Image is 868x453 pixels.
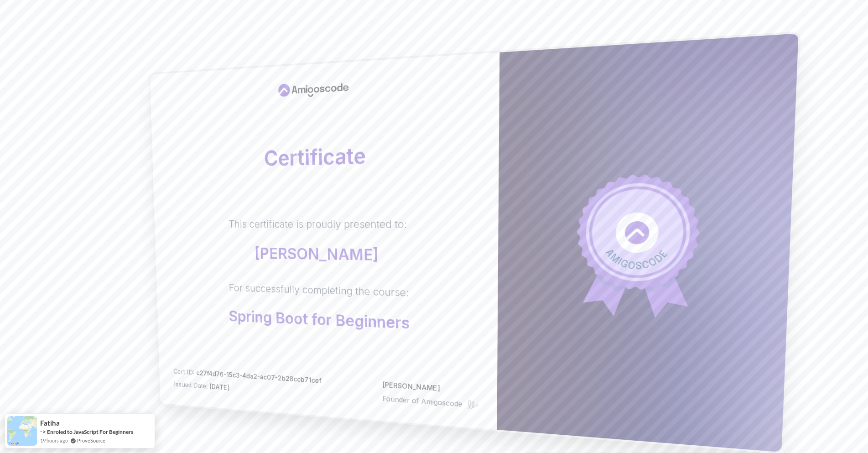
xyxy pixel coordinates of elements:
[47,428,133,435] a: Enroled to JavaScript For Beginners
[196,369,322,385] span: c27f4d76-15c3-4da2-ac07-2b28ccb71cef
[166,142,480,171] h2: Certificate
[40,437,68,444] span: 19 hours ago
[77,437,105,444] a: ProveSource
[7,416,37,446] img: provesource social proof notification image
[174,379,322,399] p: Issued Date:
[40,428,46,435] span: ->
[382,393,462,409] p: Founder of Amigoscode
[229,245,407,264] p: [PERSON_NAME]
[173,366,322,385] p: Cert ID:
[40,419,60,427] span: Fatiha
[209,382,229,392] span: [DATE]
[382,380,479,396] p: [PERSON_NAME]
[229,217,407,232] p: This certificate is proudly presented to:
[229,307,410,332] p: Spring Boot for Beginners
[228,281,410,300] p: For successfully completing the course:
